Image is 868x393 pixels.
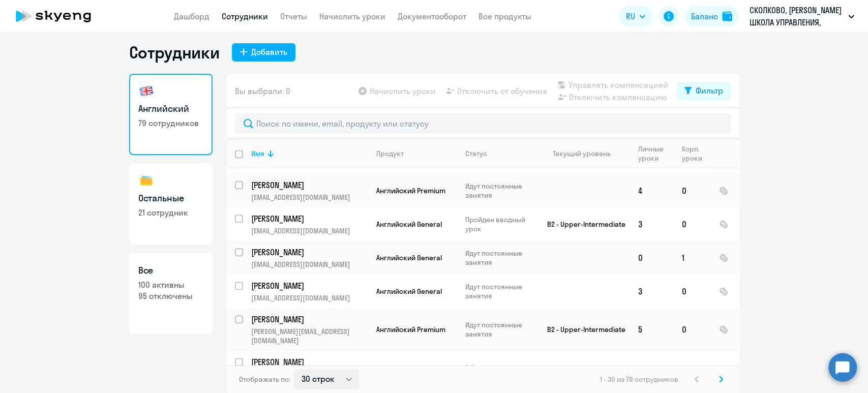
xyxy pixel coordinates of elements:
[251,226,368,235] p: [EMAIL_ADDRESS][DOMAIN_NAME]
[478,11,531,21] a: Все продукты
[251,280,366,291] p: [PERSON_NAME]
[744,4,859,28] button: СКОЛКОВО, [PERSON_NAME] ШКОЛА УПРАВЛЕНИЯ, Бумажный Договор - Постоплата
[630,174,674,207] td: 4
[630,275,674,308] td: 3
[465,182,535,200] p: Идут постоянные занятия
[682,144,710,163] div: Корп. уроки
[138,172,155,189] img: others
[465,249,535,267] p: Идут постоянные занятия
[544,149,630,158] div: Текущий уровень
[251,314,366,325] p: [PERSON_NAME]
[138,102,203,115] h3: Английский
[630,308,674,351] td: 5
[626,10,635,22] span: RU
[251,149,368,158] div: Имя
[674,174,711,207] td: 0
[630,241,674,275] td: 0
[376,325,445,334] span: Английский Premium
[129,42,220,63] h1: Сотрудники
[222,11,268,21] a: Сотрудники
[138,290,203,301] p: 95 отключены
[376,253,442,262] span: Английский General
[251,213,366,224] p: [PERSON_NAME]
[251,356,368,368] a: [PERSON_NAME]
[251,327,368,345] p: [PERSON_NAME][EMAIL_ADDRESS][DOMAIN_NAME]
[239,375,290,384] span: Отображать по:
[750,4,844,28] p: СКОЛКОВО, [PERSON_NAME] ШКОЛА УПРАВЛЕНИЯ, Бумажный Договор - Постоплата
[398,11,466,21] a: Документооборот
[619,6,652,26] button: RU
[630,207,674,241] td: 3
[465,363,535,381] p: Обучение остановлено
[600,375,678,384] span: 1 - 30 из 79 сотрудников
[251,260,368,269] p: [EMAIL_ADDRESS][DOMAIN_NAME]
[535,207,630,241] td: B2 - Upper-Intermediate
[129,253,213,334] a: Все100 активны95 отключены
[685,6,738,26] button: Балансbalance
[674,241,711,275] td: 1
[138,83,155,99] img: english
[138,207,203,218] p: 21 сотрудник
[319,11,385,21] a: Начислить уроки
[251,193,368,202] p: [EMAIL_ADDRESS][DOMAIN_NAME]
[235,85,290,97] span: Вы выбрали: 0
[138,264,203,277] h3: Все
[465,282,535,300] p: Идут постоянные занятия
[251,179,366,191] p: [PERSON_NAME]
[674,207,711,241] td: 0
[251,247,366,258] p: [PERSON_NAME]
[138,117,203,129] p: 79 сотрудников
[674,308,711,351] td: 0
[232,43,295,62] button: Добавить
[376,287,442,296] span: Английский General
[129,74,213,155] a: Английский79 сотрудников
[696,84,723,97] div: Фильтр
[251,46,287,58] div: Добавить
[251,280,368,291] a: [PERSON_NAME]
[465,320,535,339] p: Идут постоянные занятия
[465,215,535,233] p: Пройден вводный урок
[674,275,711,308] td: 0
[251,356,366,368] p: [PERSON_NAME]
[691,10,718,22] div: Баланс
[251,179,368,191] a: [PERSON_NAME]
[376,149,404,158] div: Продукт
[138,192,203,205] h3: Остальные
[376,220,442,229] span: Английский General
[235,113,731,134] input: Поиск по имени, email, продукту или статусу
[251,149,264,158] div: Имя
[129,163,213,245] a: Остальные21 сотрудник
[251,247,368,258] a: [PERSON_NAME]
[251,314,368,325] a: [PERSON_NAME]
[535,308,630,351] td: B2 - Upper-Intermediate
[553,149,611,158] div: Текущий уровень
[138,279,203,290] p: 100 активны
[638,144,673,163] div: Личные уроки
[376,186,445,195] span: Английский Premium
[251,213,368,224] a: [PERSON_NAME]
[174,11,209,21] a: Дашборд
[722,11,732,21] img: balance
[251,293,368,303] p: [EMAIL_ADDRESS][DOMAIN_NAME]
[676,82,731,100] button: Фильтр
[465,149,487,158] div: Статус
[280,11,307,21] a: Отчеты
